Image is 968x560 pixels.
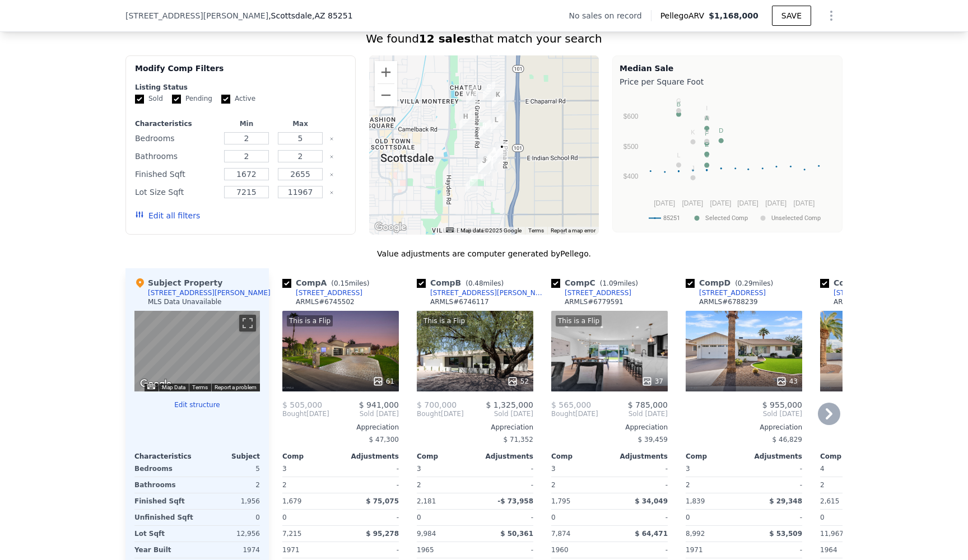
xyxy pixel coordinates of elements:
div: - [612,542,668,558]
span: 11,967 [820,530,844,538]
button: Zoom out [375,84,397,106]
div: - [477,461,533,477]
span: $ 95,278 [366,530,399,538]
div: Comp C [551,277,643,288]
span: -$ 73,958 [497,497,533,505]
svg: A chart. [620,90,835,230]
span: $ 50,361 [500,530,533,538]
text: [DATE] [710,199,732,207]
div: Lot Size Sqft [135,184,217,200]
button: Toggle fullscreen view [239,315,256,332]
text: Selected Comp [705,214,748,222]
span: $ 700,000 [417,400,457,409]
div: 12,956 [199,526,260,542]
label: Sold [135,94,163,104]
button: Edit structure [134,400,260,409]
div: Appreciation [686,423,802,432]
div: - [343,477,399,493]
span: Bought [551,409,575,418]
span: $ 29,348 [769,497,802,505]
div: Street View [134,311,260,391]
div: [STREET_ADDRESS] [699,288,766,297]
span: ( miles) [730,279,778,287]
span: $ 505,000 [282,400,322,409]
div: This is a Flip [556,315,602,326]
span: 9,984 [417,530,436,538]
div: [STREET_ADDRESS] [834,288,900,297]
button: Map Data [162,384,185,391]
span: Bought [282,409,306,418]
div: - [746,510,802,525]
div: - [612,461,668,477]
text: K [691,129,695,136]
div: Comp [282,452,341,461]
img: Google [372,220,409,235]
strong: 12 sales [419,32,471,45]
div: Appreciation [282,423,399,432]
div: 1971 [686,542,742,558]
span: $ 47,300 [369,436,399,444]
span: 3 [417,465,421,473]
div: Bathrooms [134,477,195,493]
span: Sold [DATE] [329,409,399,418]
div: 2 [551,477,607,493]
div: Finished Sqft [134,493,195,509]
button: Clear [329,172,334,177]
a: Terms [528,227,544,234]
span: $ 64,471 [635,530,668,538]
div: 2 [820,477,876,493]
div: [STREET_ADDRESS] [565,288,631,297]
div: Listing Status [135,83,346,92]
div: Comp [417,452,475,461]
text: $600 [623,113,639,120]
div: Comp D [686,277,778,288]
div: 2 [417,477,473,493]
label: Active [221,94,255,104]
div: - [477,542,533,558]
div: Comp A [282,277,374,288]
div: Finished Sqft [135,166,217,182]
div: 43 [776,376,798,387]
span: 4 [820,465,825,473]
text: L [677,152,680,158]
div: - [343,542,399,558]
div: [DATE] [282,409,329,418]
span: 2,181 [417,497,436,505]
div: We found that match your search [125,31,843,46]
div: Characteristics [135,119,217,128]
span: 0 [686,514,690,521]
text: F [705,130,709,137]
span: 0 [417,514,421,521]
div: 8514 E Turney Ave [478,120,491,139]
img: Google [137,377,174,391]
span: 0.48 [468,279,483,287]
a: [STREET_ADDRESS] [820,288,900,297]
div: 2 [686,477,742,493]
div: - [746,477,802,493]
div: 8526 E Whitton Ave [481,162,493,181]
text: [DATE] [654,199,675,207]
text: C [705,152,709,158]
div: 2 [199,477,260,493]
input: Pending [172,95,181,104]
div: 3931 N 87th St [488,144,500,164]
text: [DATE] [794,199,815,207]
button: SAVE [772,6,811,26]
div: 8214 E Camelback Rd [459,111,472,130]
div: Appreciation [820,423,937,432]
span: $ 71,352 [504,436,533,444]
div: Min [222,119,271,128]
button: Clear [329,155,334,159]
span: 7,215 [282,530,301,538]
div: 8740 E Amelia Ave [496,141,508,160]
span: $ 53,509 [769,530,802,538]
a: Report a problem [215,384,257,390]
span: 3 [551,465,556,473]
div: 1965 [417,542,473,558]
div: Median Sale [620,63,835,74]
span: 1.09 [602,279,617,287]
span: ( miles) [461,279,508,287]
div: [DATE] [551,409,598,418]
a: [STREET_ADDRESS] [282,288,362,297]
